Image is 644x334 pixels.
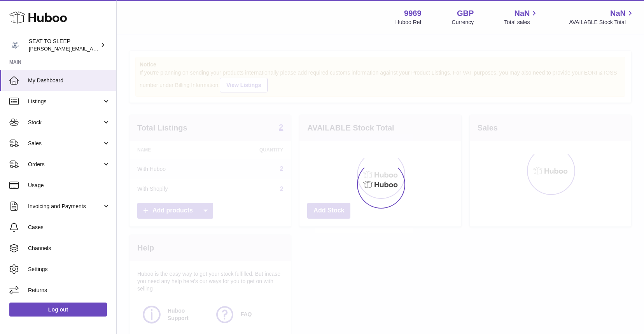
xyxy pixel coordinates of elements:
[504,8,539,26] a: NaN Total sales
[395,19,422,26] div: Huboo Ref
[28,245,110,252] span: Channels
[28,266,110,273] span: Settings
[504,19,539,26] span: Total sales
[9,303,107,317] a: Log out
[28,77,110,84] span: My Dashboard
[28,161,102,168] span: Orders
[569,19,635,26] span: AVAILABLE Stock Total
[610,8,626,19] span: NaN
[28,182,110,189] span: Usage
[9,39,21,51] img: amy@seattosleep.co.uk
[28,203,102,210] span: Invoicing and Payments
[29,38,99,52] div: SEAT TO SLEEP
[28,119,102,126] span: Stock
[28,224,110,231] span: Cases
[569,8,635,26] a: NaN AVAILABLE Stock Total
[514,8,530,19] span: NaN
[404,8,422,19] strong: 9969
[452,19,474,26] div: Currency
[29,45,156,52] span: [PERSON_NAME][EMAIL_ADDRESS][DOMAIN_NAME]
[457,8,474,19] strong: GBP
[28,98,102,105] span: Listings
[28,140,102,147] span: Sales
[28,287,110,294] span: Returns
